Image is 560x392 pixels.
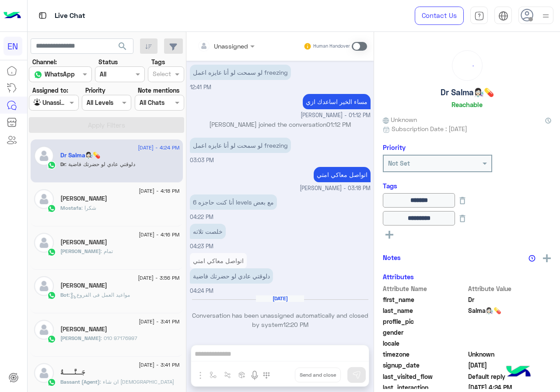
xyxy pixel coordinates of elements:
[34,146,54,166] img: defaultAdmin.png
[34,276,54,296] img: defaultAdmin.png
[474,11,484,21] img: tab
[383,361,466,370] span: signup_date
[190,120,371,129] p: [PERSON_NAME] joined the conversation
[47,248,56,257] img: WhatsApp
[190,311,371,330] p: Conversation has been unassigned automatically and closed by system
[468,295,552,304] span: Dr
[383,284,466,293] span: Attribute Name
[60,369,85,376] h5: جَـــنَّــــــةُ
[383,182,551,190] h6: Tags
[383,372,466,381] span: last_visited_flow
[151,57,165,66] label: Tags
[69,291,130,298] span: : مواعيد العمل فى الفروع
[313,43,350,50] small: Human Handover
[303,94,371,109] p: 17/8/2025, 1:12 PM
[34,363,54,383] img: defaultAdmin.png
[190,288,213,294] span: 04:24 PM
[37,10,48,21] img: tab
[60,239,107,246] h5: Abdullah Mostafa
[468,284,552,293] span: Attribute Value
[60,248,101,254] span: [PERSON_NAME]
[503,357,534,388] img: hulul-logo.png
[100,378,174,385] span: ان شاء الله
[190,157,214,163] span: 03:03 PM
[383,115,417,124] span: Unknown
[60,205,81,211] span: Mostafa
[470,7,488,25] a: tab
[392,124,467,133] span: Subscription Date : [DATE]
[528,255,535,262] img: notes
[326,121,351,128] span: 01:12 PM
[117,41,128,52] span: search
[65,161,135,167] span: دلوقتي عادي لو حضرتك فاضية
[138,274,179,282] span: [DATE] - 3:56 PM
[139,231,179,239] span: [DATE] - 4:16 PM
[32,57,57,66] label: Channel:
[383,317,466,326] span: profile_pic
[55,10,85,22] p: Live Chat
[60,291,69,298] span: Bot
[295,368,341,382] button: Send and close
[300,184,371,193] span: [PERSON_NAME] - 03:18 PM
[34,320,54,340] img: defaultAdmin.png
[3,7,21,25] img: Logo
[468,372,552,381] span: Default reply
[47,378,56,387] img: WhatsApp
[441,87,494,97] h5: Dr Salma👩🏻‍🔬💊
[3,37,22,56] div: EN
[139,187,179,195] span: [DATE] - 4:18 PM
[47,161,56,170] img: WhatsApp
[190,268,273,284] p: 17/8/2025, 4:24 PM
[101,335,137,341] span: 010 97176997
[47,204,56,213] img: WhatsApp
[498,11,508,21] img: tab
[60,195,107,202] h5: Mostafa Mansour
[34,189,54,209] img: defaultAdmin.png
[47,291,56,300] img: WhatsApp
[415,7,464,25] a: Contact Us
[112,38,133,57] button: search
[468,383,552,392] span: 2025-08-17T13:24:41.602Z
[468,339,552,348] span: null
[98,57,118,66] label: Status
[383,350,466,359] span: timezone
[383,253,401,261] h6: Notes
[101,248,113,254] span: تمام
[190,138,291,153] p: 17/8/2025, 3:03 PM
[190,84,211,90] span: 12:41 PM
[60,335,101,341] span: [PERSON_NAME]
[383,328,466,337] span: gender
[60,326,107,333] h5: يوسف أحمد
[468,306,552,315] span: Salma👩🏻‍🔬💊
[190,243,213,250] span: 04:23 PM
[383,339,466,348] span: locale
[29,117,184,133] button: Apply Filters
[32,86,68,95] label: Assigned to:
[151,69,171,80] div: Select
[383,143,406,151] h6: Priority
[283,321,308,328] span: 12:20 PM
[468,361,552,370] span: 2025-04-07T15:44:43.825Z
[190,214,213,220] span: 04:22 PM
[451,101,483,108] h6: Reachable
[85,86,105,95] label: Priority
[34,233,54,253] img: defaultAdmin.png
[314,167,371,182] p: 17/8/2025, 3:18 PM
[47,335,56,343] img: WhatsApp
[383,383,466,392] span: last_interaction
[383,306,466,315] span: last_name
[139,361,179,369] span: [DATE] - 3:41 PM
[60,378,100,385] span: Bassant (Agent)
[301,111,371,120] span: [PERSON_NAME] - 01:12 PM
[383,295,466,304] span: first_name
[468,328,552,337] span: null
[60,282,107,289] h5: nada harby
[540,10,551,21] img: profile
[190,65,291,80] p: 17/8/2025, 12:41 PM
[468,350,552,359] span: Unknown
[60,161,65,167] span: Dr
[543,254,551,262] img: add
[190,194,277,210] p: 17/8/2025, 4:22 PM
[60,152,100,159] h5: Dr Salma👩🏻‍🔬💊
[190,253,247,268] p: 17/8/2025, 4:24 PM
